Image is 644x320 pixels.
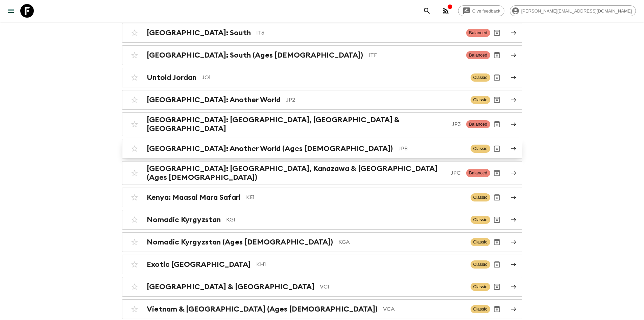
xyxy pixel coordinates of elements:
[420,4,434,18] button: search adventures
[490,235,504,249] button: Archive
[122,188,522,207] a: Kenya: Maasai Mara SafariKE1ClassicArchive
[451,169,461,177] p: JPC
[490,71,504,84] button: Archive
[471,283,490,291] span: Classic
[147,95,281,104] h2: [GEOGRAPHIC_DATA]: Another World
[490,166,504,180] button: Archive
[256,29,461,37] p: IT6
[147,238,333,247] h2: Nomadic Kyrgyzstan (Ages [DEMOGRAPHIC_DATA])
[466,169,490,177] span: Balanced
[122,232,522,252] a: Nomadic Kyrgyzstan (Ages [DEMOGRAPHIC_DATA])KGAClassicArchive
[471,96,490,104] span: Classic
[256,260,465,269] p: KH1
[490,191,504,204] button: Archive
[147,260,251,269] h2: Exotic [GEOGRAPHIC_DATA]
[398,145,465,153] p: JPB
[490,280,504,294] button: Archive
[286,96,465,104] p: JP2
[147,282,314,291] h2: [GEOGRAPHIC_DATA] & [GEOGRAPHIC_DATA]
[471,238,490,246] span: Classic
[383,305,465,313] p: VCA
[338,238,465,246] p: KGA
[466,51,490,59] span: Balanced
[490,213,504,227] button: Archive
[469,8,504,14] span: Give feedback
[490,302,504,316] button: Archive
[4,4,18,18] button: menu
[147,215,221,224] h2: Nomadic Kyrgyzstan
[466,120,490,128] span: Balanced
[226,216,465,224] p: KG1
[122,255,522,274] a: Exotic [GEOGRAPHIC_DATA]KH1ClassicArchive
[490,48,504,62] button: Archive
[471,145,490,153] span: Classic
[122,139,522,158] a: [GEOGRAPHIC_DATA]: Another World (Ages [DEMOGRAPHIC_DATA])JPBClassicArchive
[490,118,504,131] button: Archive
[466,29,490,37] span: Balanced
[471,216,490,224] span: Classic
[368,51,461,59] p: ITF
[490,26,504,40] button: Archive
[490,258,504,271] button: Archive
[122,161,522,185] a: [GEOGRAPHIC_DATA]: [GEOGRAPHIC_DATA], Kanazawa & [GEOGRAPHIC_DATA] (Ages [DEMOGRAPHIC_DATA])JPCBa...
[147,51,363,60] h2: [GEOGRAPHIC_DATA]: South (Ages [DEMOGRAPHIC_DATA])
[490,142,504,155] button: Archive
[122,23,522,43] a: [GEOGRAPHIC_DATA]: SouthIT6BalancedArchive
[122,299,522,319] a: Vietnam & [GEOGRAPHIC_DATA] (Ages [DEMOGRAPHIC_DATA])VCAClassicArchive
[518,8,636,14] span: [PERSON_NAME][EMAIL_ADDRESS][DOMAIN_NAME]
[147,305,378,314] h2: Vietnam & [GEOGRAPHIC_DATA] (Ages [DEMOGRAPHIC_DATA])
[122,68,522,87] a: Untold JordanJO1ClassicArchive
[147,164,446,182] h2: [GEOGRAPHIC_DATA]: [GEOGRAPHIC_DATA], Kanazawa & [GEOGRAPHIC_DATA] (Ages [DEMOGRAPHIC_DATA])
[452,120,461,128] p: JP3
[471,73,490,82] span: Classic
[147,115,447,133] h2: [GEOGRAPHIC_DATA]: [GEOGRAPHIC_DATA], [GEOGRAPHIC_DATA] & [GEOGRAPHIC_DATA]
[122,210,522,230] a: Nomadic KyrgyzstanKG1ClassicArchive
[471,305,490,313] span: Classic
[122,277,522,297] a: [GEOGRAPHIC_DATA] & [GEOGRAPHIC_DATA]VC1ClassicArchive
[122,90,522,110] a: [GEOGRAPHIC_DATA]: Another WorldJP2ClassicArchive
[147,28,251,37] h2: [GEOGRAPHIC_DATA]: South
[458,5,504,16] a: Give feedback
[147,73,196,82] h2: Untold Jordan
[246,193,465,201] p: KE1
[471,260,490,269] span: Classic
[202,73,465,82] p: JO1
[471,193,490,201] span: Classic
[122,45,522,65] a: [GEOGRAPHIC_DATA]: South (Ages [DEMOGRAPHIC_DATA])ITFBalancedArchive
[510,5,636,16] div: [PERSON_NAME][EMAIL_ADDRESS][DOMAIN_NAME]
[147,144,393,153] h2: [GEOGRAPHIC_DATA]: Another World (Ages [DEMOGRAPHIC_DATA])
[320,283,465,291] p: VC1
[490,93,504,107] button: Archive
[147,193,241,202] h2: Kenya: Maasai Mara Safari
[122,112,522,136] a: [GEOGRAPHIC_DATA]: [GEOGRAPHIC_DATA], [GEOGRAPHIC_DATA] & [GEOGRAPHIC_DATA]JP3BalancedArchive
